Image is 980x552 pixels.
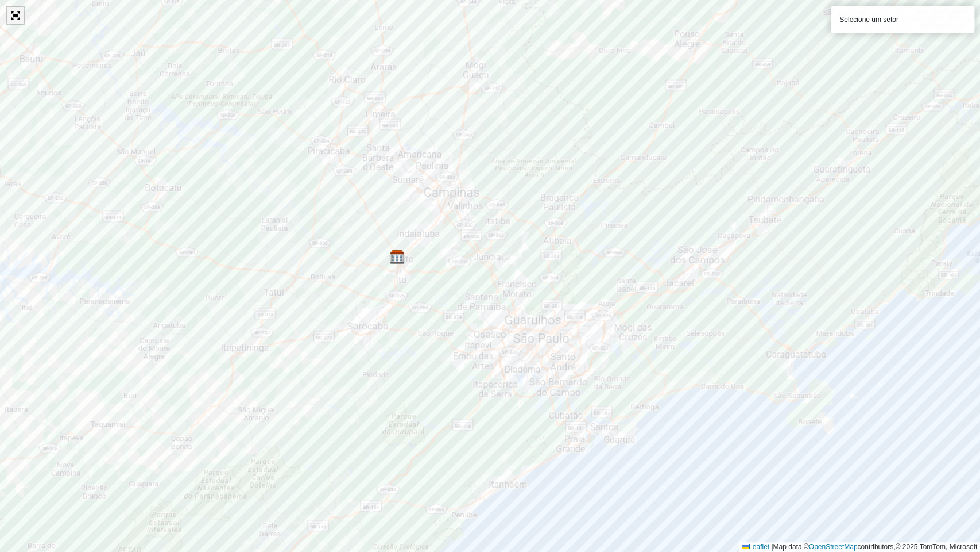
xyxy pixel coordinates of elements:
[742,543,769,551] a: Leaflet
[7,7,24,24] a: Abrir mapa em tela cheia
[771,543,773,551] span: |
[739,542,980,552] div: Map data © contributors,© 2025 TomTom, Microsoft
[809,543,858,551] a: OpenStreetMap
[831,6,974,33] div: Selecione um setor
